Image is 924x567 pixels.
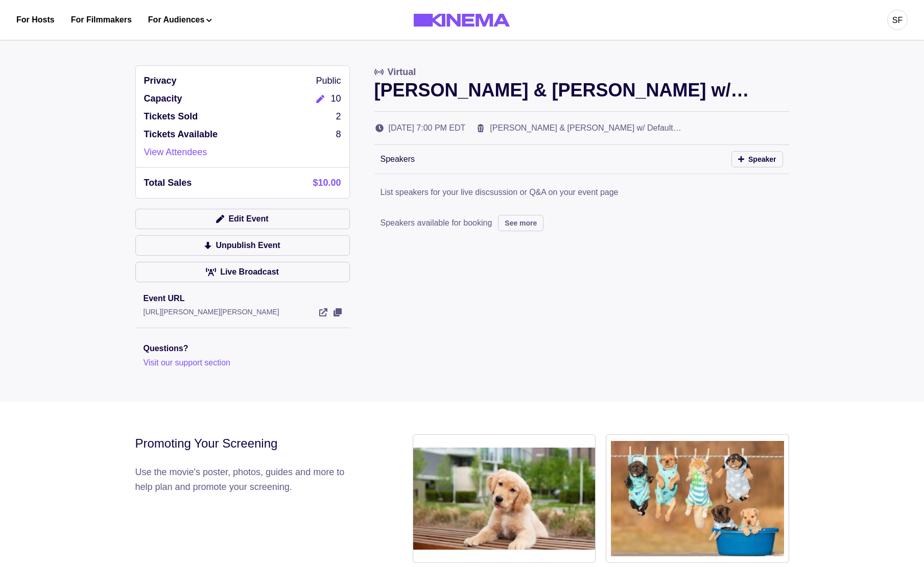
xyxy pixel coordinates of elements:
[144,74,177,88] p: Privacy
[731,151,783,167] button: Speaker
[498,215,543,231] button: See more
[310,92,330,106] button: Edit
[381,217,492,229] p: Speakers available for booking
[334,308,342,316] button: View Event
[490,124,681,144] a: [PERSON_NAME] & [PERSON_NAME] w/ Default Rate Cards. Wow!
[144,128,218,141] p: Tickets Available
[336,110,341,124] p: 2
[144,176,192,190] p: Total Sales
[144,110,198,124] p: Tickets Sold
[144,292,342,305] p: Event URL
[316,74,341,88] p: Public
[381,186,619,199] p: List speakers for your live discsussion or Q&A on your event page
[374,79,789,101] p: [PERSON_NAME] & [PERSON_NAME] w/ Default Rate Cards. Wow!
[135,262,350,282] a: Live Broadcast
[135,465,347,495] p: Use the movie's poster, photos, guides and more to help plan and promote your screening.
[330,92,341,106] p: 10
[144,308,279,316] a: [URL][PERSON_NAME][PERSON_NAME]
[144,145,207,159] a: View Attendees
[892,14,903,27] div: SF
[148,14,212,26] button: For Audiences
[388,65,416,79] p: Virtual
[313,176,341,190] p: $10.00
[144,342,342,355] p: Questions?
[336,128,341,141] p: 8
[381,153,415,165] p: Speakers
[135,434,347,453] div: Promoting Your Screening
[135,235,350,256] button: Unpublish Event
[144,358,230,367] a: Visit our support section
[135,209,350,229] button: Edit Event
[319,308,327,316] a: View Event
[16,14,55,26] a: For Hosts
[144,92,182,106] p: Capacity
[389,122,466,134] p: [DATE] 7:00 PM EDT
[71,14,132,26] a: For Filmmakers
